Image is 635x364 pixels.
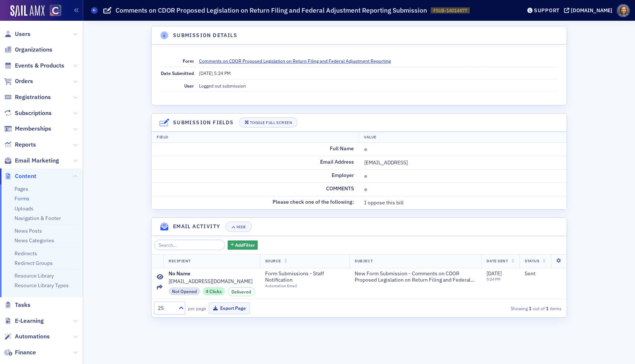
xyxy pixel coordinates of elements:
[158,304,174,312] div: 25
[235,242,255,248] span: Add Filter
[50,5,61,16] img: SailAMX
[14,215,61,222] a: Navigation & Footer
[14,237,54,244] a: News Categories
[173,223,221,230] h4: Email Activity
[15,109,52,117] span: Subscriptions
[225,222,251,232] button: Hide
[4,62,64,70] a: Events & Products
[14,250,37,257] a: Redirects
[237,225,246,229] div: Hide
[199,58,396,64] a: Comments on CDOR Proposed Legislation on Return Filing and Federal Adjustment Reporting
[169,258,191,263] span: Recipient
[545,305,550,312] strong: 1
[486,270,502,277] span: [DATE]
[14,260,53,266] a: Redirect Groups
[525,270,561,277] div: Sent
[564,8,615,13] button: [DOMAIN_NAME]
[152,183,359,196] td: COMMENTS
[265,270,345,288] a: Form Submissions - Staff NotificationAutomation Email
[355,258,373,263] span: Subject
[15,93,51,101] span: Registrations
[45,5,61,17] a: View Homepage
[525,258,539,263] span: Status
[239,117,298,128] button: Toggle Full Screen
[15,332,50,341] span: Automations
[209,302,250,314] button: Export Page
[364,199,561,207] div: I oppose this bill
[169,270,190,277] span: No Name
[115,6,427,15] h1: Comments on CDOR Proposed Legislation on Return Filing and Federal Adjustment Reporting Submission
[228,240,258,250] button: AddFilter
[154,240,225,250] input: Search…
[228,287,255,296] div: Delivered
[364,145,561,153] div: e
[184,83,194,89] span: User
[15,77,33,85] span: Orders
[14,195,29,202] a: Forms
[617,4,630,17] span: Profile
[265,270,338,283] span: Form Submissions - Staff Notification
[355,270,476,283] span: New Form Submission - Comments on CDOR Proposed Legislation on Return Filing and Federal Adjustme...
[364,159,561,167] div: [EMAIL_ADDRESS]
[183,58,194,64] span: Form
[4,332,50,341] a: Automations
[214,70,231,76] span: 5:24 PM
[359,132,566,143] th: Value
[169,278,253,285] span: [EMAIL_ADDRESS][DOMAIN_NAME]
[152,156,359,169] td: Email Address
[4,77,33,85] a: Orders
[364,186,561,193] div: e
[10,5,45,17] img: SailAMX
[4,93,51,101] a: Registrations
[15,62,64,70] span: Events & Products
[203,287,225,295] div: 4 Clicks
[15,157,59,165] span: Email Marketing
[199,80,558,92] dd: Logged out submission
[486,258,508,263] span: Date Sent
[250,121,292,125] div: Toggle Full Screen
[15,30,30,38] span: Users
[152,196,359,209] td: Please check one of the following:
[4,157,59,165] a: Email Marketing
[4,46,52,54] a: Organizations
[534,7,560,14] div: Support
[199,70,214,76] span: [DATE]
[486,276,501,282] time: 5:24 PM
[4,109,52,117] a: Subscriptions
[15,141,36,149] span: Reports
[169,287,200,295] div: Not Opened
[433,7,467,14] span: FSUB-14014477
[14,186,28,192] a: Pages
[152,169,359,183] td: Employer
[431,305,561,312] div: Showing out of items
[15,46,52,54] span: Organizations
[15,172,36,180] span: Content
[161,70,194,76] span: Date Submitted
[15,317,44,325] span: E-Learning
[152,143,359,156] td: Full Name
[15,125,51,133] span: Memberships
[15,301,30,309] span: Tasks
[14,205,33,212] a: Uploads
[265,283,338,288] div: Automation Email
[4,317,44,325] a: E-Learning
[364,172,561,180] div: e
[173,32,237,39] h4: Submission Details
[4,301,30,309] a: Tasks
[4,30,30,38] a: Users
[173,119,234,127] h4: Submission Fields
[15,348,36,357] span: Finance
[4,172,36,180] a: Content
[571,7,612,14] div: [DOMAIN_NAME]
[4,348,36,357] a: Finance
[14,272,54,279] a: Resource Library
[4,125,51,133] a: Memberships
[188,305,206,312] label: per page
[265,258,281,263] span: Source
[152,132,359,143] th: Field
[4,141,36,149] a: Reports
[14,227,42,234] a: News Posts
[528,305,533,312] strong: 1
[14,282,69,289] a: Resource Library Types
